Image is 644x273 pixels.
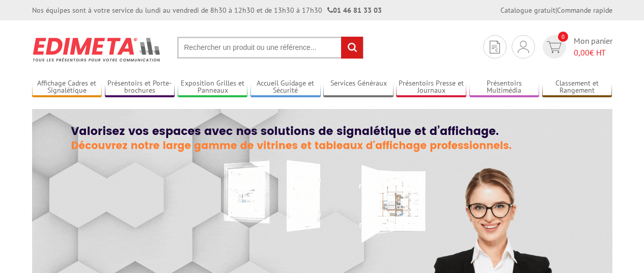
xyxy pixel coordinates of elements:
a: Catalogue gratuit [500,6,555,15]
strong: 01 46 81 33 03 [327,6,382,15]
a: Services Généraux [323,79,394,96]
a: Affichage Cadres et Signalétique [32,79,102,96]
span: Mon panier [574,35,612,59]
img: devis rapide [518,41,529,53]
a: Exposition Grilles et Panneaux [178,79,248,96]
span: € HT [574,47,612,59]
a: Accueil Guidage et Sécurité [250,79,321,96]
a: Présentoirs et Porte-brochures [105,79,175,96]
span: 0,00 [574,47,590,58]
img: devis rapide [547,41,562,53]
div: Nos équipes sont à votre service du lundi au vendredi de 8h30 à 12h30 et de 13h30 à 17h30 [32,5,382,15]
a: Commande rapide [557,6,612,15]
a: Présentoirs Presse et Journaux [396,79,466,96]
div: | [500,5,612,15]
a: Présentoirs Multimédia [469,79,540,96]
span: 0 [558,32,568,42]
input: Rechercher un produit ou une référence... [177,37,363,59]
a: devis rapide 0 Mon panier 0,00€ HT [540,35,612,59]
input: rechercher [341,37,363,59]
img: devis rapide [490,41,500,53]
img: Présentoir, panneau, stand - Edimeta - PLV, affichage, mobilier bureau, entreprise [32,31,162,68]
a: Classement et Rangement [542,79,612,96]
